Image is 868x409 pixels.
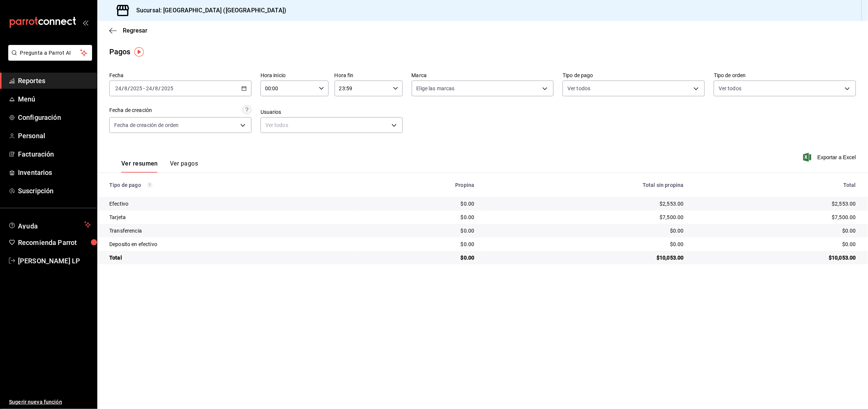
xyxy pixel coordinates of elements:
span: - [143,85,145,91]
div: $0.00 [363,227,474,234]
label: Hora inicio [261,73,329,78]
span: Facturación [18,149,91,159]
span: Inventarios [18,167,91,178]
div: Total [109,254,351,261]
span: Ver todos [719,85,741,92]
button: open_drawer_menu [82,19,88,25]
button: Exportar a Excel [805,153,856,162]
input: ---- [130,85,143,91]
a: Pregunta a Parrot AI [5,54,92,62]
button: Ver resumen [121,160,158,173]
span: [PERSON_NAME] LP [18,256,91,266]
div: $0.00 [363,240,474,248]
div: $2,553.00 [696,200,856,207]
input: ---- [161,85,174,91]
div: Transferencia [109,227,351,234]
span: Pregunta a Parrot AI [20,49,80,57]
span: / [152,85,155,91]
span: / [128,85,130,91]
span: Personal [18,131,91,141]
h3: Sucursal: [GEOGRAPHIC_DATA] ([GEOGRAPHIC_DATA]) [130,6,286,15]
span: Reportes [18,76,91,86]
div: $0.00 [363,200,474,207]
input: -- [155,85,159,91]
span: Configuración [18,112,91,122]
div: Propina [363,182,474,188]
div: Deposito en efectivo [109,240,351,248]
span: Ver todos [567,85,590,92]
div: $0.00 [487,227,684,234]
div: Tarjeta [109,213,351,221]
input: -- [124,85,128,91]
div: $0.00 [363,213,474,221]
span: Sugerir nueva función [9,398,91,406]
div: Total sin propina [487,182,684,188]
span: Recomienda Parrot [18,237,91,248]
input: -- [115,85,122,91]
div: $7,500.00 [696,213,856,221]
span: Elige las marcas [417,85,455,92]
label: Fecha [109,73,252,78]
div: Pagos [109,46,131,57]
input: -- [146,85,152,91]
div: Ver todos [261,117,403,133]
div: $10,053.00 [696,254,856,261]
div: $0.00 [696,227,856,234]
div: $7,500.00 [487,213,684,221]
div: $0.00 [487,240,684,248]
label: Usuarios [261,110,403,115]
div: Efectivo [109,200,351,207]
span: Regresar [123,27,147,34]
div: Total [696,182,856,188]
span: / [122,85,124,91]
div: Fecha de creación [109,106,152,114]
div: $10,053.00 [487,254,684,261]
span: Ayuda [18,220,81,229]
div: Tipo de pago [109,182,351,188]
button: Regresar [109,27,147,34]
span: Suscripción [18,186,91,196]
div: $0.00 [696,240,856,248]
div: $2,553.00 [487,200,684,207]
button: Pregunta a Parrot AI [8,45,92,61]
img: Tooltip marker [134,47,144,57]
span: Fecha de creación de orden [114,121,179,129]
span: Menú [18,94,91,104]
label: Marca [412,73,554,78]
div: navigation tabs [121,160,198,173]
div: $0.00 [363,254,474,261]
label: Tipo de orden [714,73,856,78]
span: / [159,85,161,91]
label: Hora fin [335,73,403,78]
label: Tipo de pago [563,73,705,78]
svg: Los pagos realizados con Pay y otras terminales son montos brutos. [147,182,152,188]
button: Ver pagos [170,160,198,173]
